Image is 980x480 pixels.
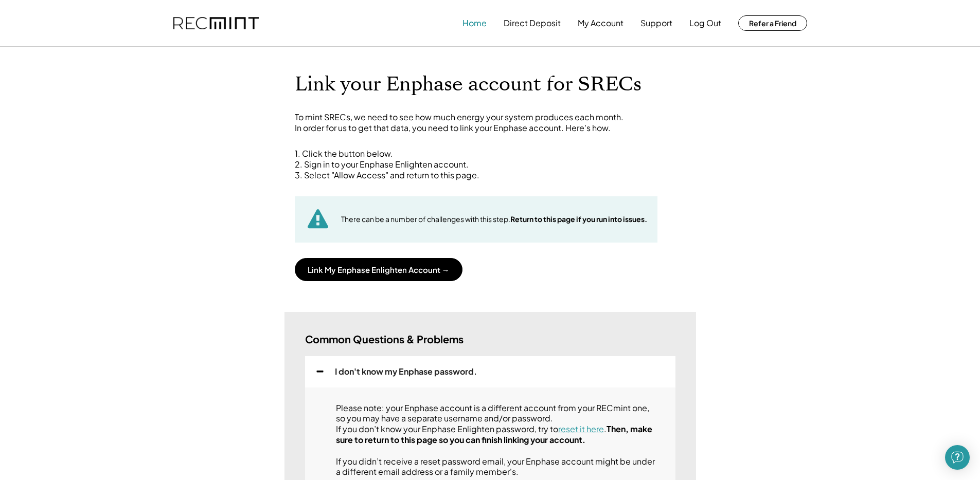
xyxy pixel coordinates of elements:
button: Link My Enphase Enlighten Account → [295,258,462,281]
div: To mint SRECs, we need to see how much energy your system produces each month. In order for us to... [295,112,686,134]
div: Open Intercom Messenger [945,445,970,470]
button: Log Out [689,13,721,33]
div: I don't know my Enphase password. [335,366,477,377]
strong: Then, make sure to return to this page so you can finish linking your account. [336,423,654,445]
img: recmint-logotype%403x.png [173,17,259,30]
button: Support [640,13,672,33]
button: Direct Deposit [504,13,561,33]
div: There can be a number of challenges with this step. [341,214,647,225]
button: My Account [578,13,623,33]
button: Home [462,13,487,33]
div: 1. Click the button below. 2. Sign in to your Enphase Enlighten account. 3. Select "Allow Access"... [295,149,686,180]
h3: Common Questions & Problems [305,333,464,346]
strong: Return to this page if you run into issues. [510,214,647,224]
h1: Link your Enphase account for SRECs [295,72,686,97]
button: Refer a Friend [738,15,807,31]
a: reset it here [558,423,604,434]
